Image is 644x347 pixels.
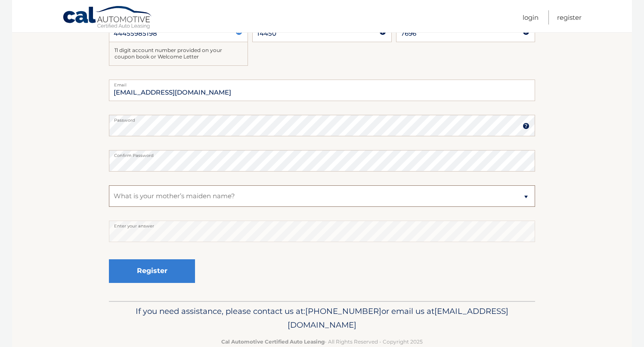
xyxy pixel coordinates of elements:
input: Email [109,80,535,101]
p: If you need assistance, please contact us at: or email us at [115,304,529,332]
a: Login [523,10,539,25]
label: Enter your answer [109,221,535,227]
p: - All Rights Reserved - Copyright 2025 [115,337,529,346]
span: [PHONE_NUMBER] [305,306,381,316]
strong: Cal Automotive Certified Auto Leasing [221,338,325,345]
button: Register [109,259,195,283]
div: 11 digit account number provided on your coupon book or Welcome Letter [109,42,248,66]
label: Email [109,80,535,86]
a: Cal Automotive [62,6,153,31]
label: Password [109,115,535,122]
img: tooltip.svg [523,123,529,129]
a: Register [557,10,582,25]
label: Confirm Password [109,150,535,157]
